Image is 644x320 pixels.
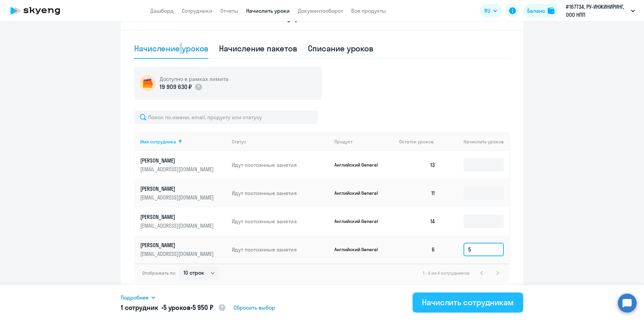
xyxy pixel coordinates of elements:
div: Начисление пакетов [219,43,297,54]
th: Начислить уроков [441,133,509,151]
p: [PERSON_NAME] [140,157,215,164]
div: Имя сотрудника [140,139,176,145]
span: RU [484,7,490,15]
p: Английский General [334,218,385,224]
h2: Начисление и списание уроков [134,6,510,22]
div: Продукт [334,139,353,145]
p: [EMAIL_ADDRESS][DOMAIN_NAME] [140,166,215,173]
div: Продукт [334,139,394,145]
p: Английский General [334,246,385,253]
div: Остаток уроков [399,139,441,145]
p: Идут постоянные занятия [232,246,329,253]
img: wallet-circle.png [140,75,156,91]
p: [PERSON_NAME] [140,241,215,249]
p: [PERSON_NAME] [140,213,215,221]
span: Отображать по: [142,270,176,276]
span: Подробнее [121,293,149,302]
h5: 1 сотрудник • • [121,303,226,313]
a: Сотрудники [182,7,212,14]
td: 6 [394,235,441,264]
a: [PERSON_NAME][EMAIL_ADDRESS][DOMAIN_NAME] [140,157,226,173]
div: Начисление уроков [134,43,208,54]
p: [EMAIL_ADDRESS][DOMAIN_NAME] [140,222,215,229]
input: Поиск по имени, email, продукту или статусу [134,110,318,124]
button: #167734, РУ-ИНЖИНИРИНГ, ООО НПП [562,3,638,19]
p: [EMAIL_ADDRESS][DOMAIN_NAME] [140,194,215,201]
div: Имя сотрудника [140,139,226,145]
p: [EMAIL_ADDRESS][DOMAIN_NAME] [140,250,215,258]
div: Списание уроков [308,43,374,54]
span: 5 950 ₽ [193,303,213,312]
td: 14 [394,207,441,235]
p: Идут постоянные занятия [232,161,329,169]
span: Остаток уроков [399,139,434,145]
a: Начислить уроки [246,7,290,14]
a: Все продукты [351,7,386,14]
a: Дашборд [150,7,174,14]
a: [PERSON_NAME][EMAIL_ADDRESS][DOMAIN_NAME] [140,213,226,229]
a: Отчеты [220,7,238,14]
span: 1 - 4 из 4 сотрудников [423,270,470,276]
button: Балансbalance [523,4,558,17]
div: Начислить сотрудникам [422,297,514,308]
p: Идут постоянные занятия [232,189,329,197]
td: 11 [394,179,441,207]
div: Статус [232,139,246,145]
div: Баланс [527,7,545,15]
h5: Доступно в рамках лимита [160,75,228,83]
button: Начислить сотрудникам [413,292,523,313]
span: Сбросить выбор [233,304,275,312]
a: [PERSON_NAME][EMAIL_ADDRESS][DOMAIN_NAME] [140,241,226,258]
span: 5 уроков [163,303,191,312]
a: [PERSON_NAME][EMAIL_ADDRESS][DOMAIN_NAME] [140,185,226,201]
td: 13 [394,151,441,179]
p: Идут постоянные занятия [232,218,329,225]
p: 19 909 630 ₽ [160,83,192,91]
p: #167734, РУ-ИНЖИНИРИНГ, ООО НПП [566,3,628,19]
div: Статус [232,139,329,145]
p: Английский General [334,162,385,168]
img: balance [548,7,554,14]
p: [PERSON_NAME] [140,185,215,192]
a: Документооборот [298,7,343,14]
button: RU [480,4,502,17]
p: Английский General [334,190,385,196]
